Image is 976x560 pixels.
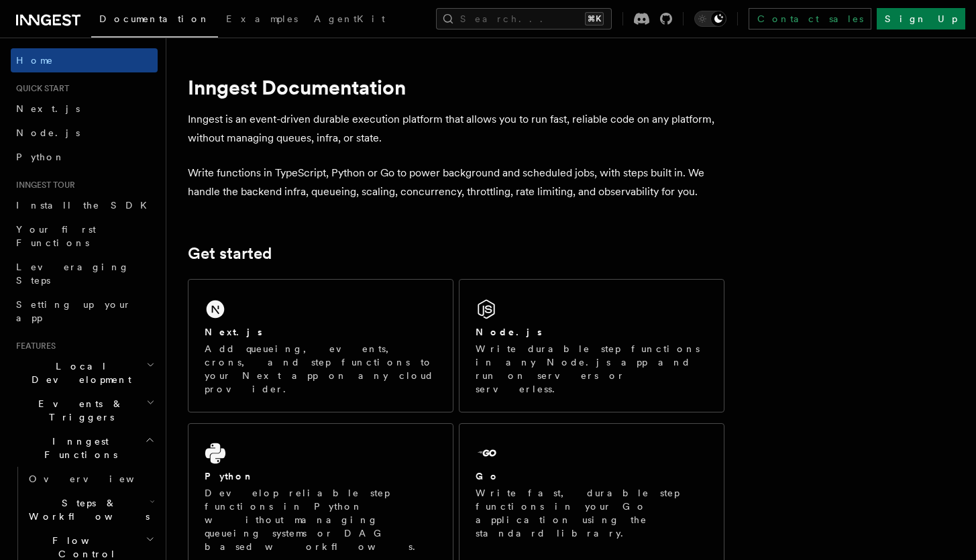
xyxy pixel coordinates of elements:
a: Documentation [91,4,218,38]
h2: Go [476,469,500,483]
h2: Node.js [476,325,542,339]
span: Home [16,54,54,67]
a: Next.jsAdd queueing, events, crons, and step functions to your Next app on any cloud provider. [188,279,453,412]
p: Write functions in TypeScript, Python or Go to power background and scheduled jobs, with steps bu... [188,164,724,201]
span: Inngest Functions [11,435,145,461]
p: Write fast, durable step functions in your Go application using the standard library. [476,486,708,540]
span: Leveraging Steps [16,262,129,286]
span: Node.js [16,127,80,138]
button: Events & Triggers [11,392,158,429]
span: Python [16,152,65,162]
span: Your first Functions [16,224,96,248]
span: Overview [29,473,167,484]
a: Home [11,48,158,72]
a: Setting up your app [11,292,158,330]
span: Events & Triggers [11,397,146,424]
p: Develop reliable step functions in Python without managing queueing systems or DAG based workflows. [205,486,437,553]
a: Overview [23,467,158,491]
span: Quick start [11,83,69,94]
p: Inngest is an event-driven durable execution platform that allows you to run fast, reliable code ... [188,110,724,148]
span: Next.js [16,103,80,114]
a: Node.jsWrite durable step functions in any Node.js app and run on servers or serverless. [459,279,724,412]
span: Inngest tour [11,180,75,190]
h2: Python [205,469,254,483]
span: Documentation [99,13,210,24]
p: Add queueing, events, crons, and step functions to your Next app on any cloud provider. [205,342,437,396]
a: Sign Up [877,8,965,30]
span: Setting up your app [16,299,131,323]
span: Features [11,341,56,351]
span: Examples [226,13,298,24]
button: Toggle dark mode [694,11,726,27]
span: Local Development [11,359,146,386]
button: Search...⌘K [436,8,612,30]
a: Next.js [11,97,158,121]
kbd: ⌘K [585,12,604,25]
a: Leveraging Steps [11,255,158,292]
a: Your first Functions [11,217,158,255]
p: Write durable step functions in any Node.js app and run on servers or serverless. [476,342,708,396]
button: Local Development [11,354,158,392]
button: Steps & Workflows [23,491,158,528]
span: AgentKit [314,13,385,24]
a: Node.js [11,121,158,145]
a: Python [11,145,158,169]
a: Examples [218,4,306,36]
button: Inngest Functions [11,429,158,467]
h1: Inngest Documentation [188,75,724,99]
a: AgentKit [306,4,393,36]
span: Steps & Workflows [23,496,150,523]
h2: Next.js [205,325,262,339]
span: Install the SDK [16,200,155,211]
a: Get started [188,244,272,263]
a: Install the SDK [11,193,158,217]
a: Contact sales [749,8,871,30]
